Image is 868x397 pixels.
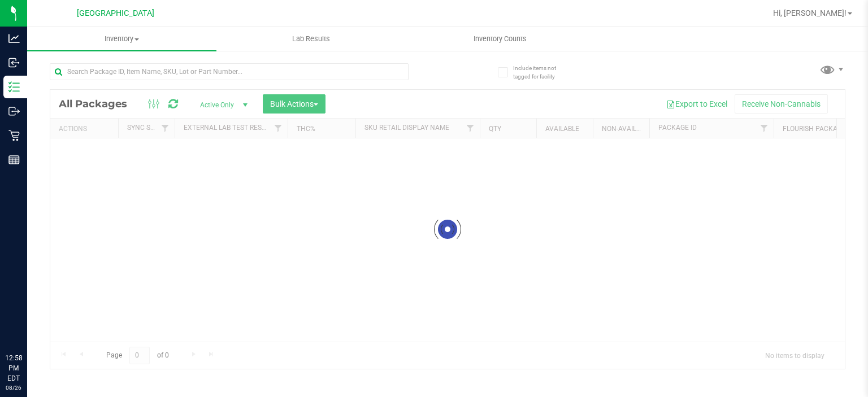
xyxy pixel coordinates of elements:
a: Inventory [27,27,216,51]
a: Lab Results [216,27,406,51]
inline-svg: Analytics [8,33,20,44]
inline-svg: Inbound [8,57,20,68]
span: [GEOGRAPHIC_DATA] [77,8,154,18]
p: 08/26 [5,383,22,392]
inline-svg: Retail [8,130,20,141]
span: Include items not tagged for facility [513,64,570,81]
span: Inventory [27,34,216,44]
inline-svg: Reports [8,154,20,165]
inline-svg: Inventory [8,81,20,93]
input: Search Package ID, Item Name, SKU, Lot or Part Number... [50,63,409,80]
p: 12:58 PM EDT [5,353,22,383]
span: Lab Results [277,34,345,44]
inline-svg: Outbound [8,106,20,117]
span: Inventory Counts [458,34,542,44]
a: Inventory Counts [406,27,595,51]
span: Hi, [PERSON_NAME]! [773,8,847,18]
